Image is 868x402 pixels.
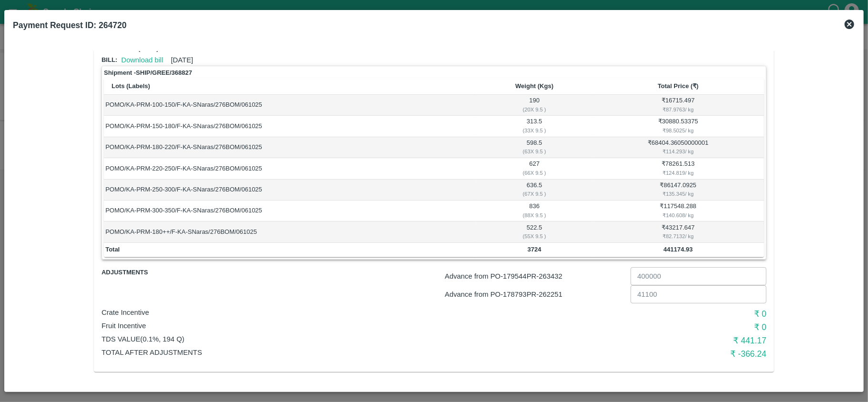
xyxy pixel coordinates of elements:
div: ₹ 114.293 / kg [594,147,763,156]
div: ( 33 X 9.5 ) [478,126,591,135]
span: [DATE] [171,56,194,64]
span: Bill: [102,56,117,63]
td: POMO/KA-PRM-220-250/F-KA-SNaras/276BOM/061025 [104,158,477,179]
div: ( 88 X 9.5 ) [478,211,591,220]
div: ( 67 X 9.5 ) [478,190,591,198]
strong: Shipment - SHIP/GREE/368827 [104,68,192,78]
td: ₹ 68404.36050000001 [592,137,764,158]
div: ₹ 135.345 / kg [594,190,763,198]
td: POMO/KA-PRM-180++/F-KA-SNaras/276BOM/061025 [104,221,477,242]
p: Advance from PO- 178793 PR- 262251 [445,289,627,300]
b: Payment Request ID: 264720 [13,20,126,30]
p: TDS VALUE (0.1%, 194 Q) [102,334,545,344]
span: Adjustments [102,267,212,278]
td: 522.5 [477,221,592,242]
div: ₹ 82.7132 / kg [594,232,763,241]
td: POMO/KA-PRM-100-150/F-KA-SNaras/276BOM/061025 [104,95,477,116]
td: ₹ 43217.647 [592,221,764,242]
a: Download bill [121,56,163,64]
p: Fruit Incentive [102,321,545,331]
td: 313.5 [477,116,592,137]
input: Advance [631,267,766,285]
div: ( 66 X 9.5 ) [478,169,591,177]
td: POMO/KA-PRM-250-300/F-KA-SNaras/276BOM/061025 [104,180,477,201]
b: 441174.93 [664,246,693,253]
td: 636.5 [477,180,592,201]
td: POMO/KA-PRM-300-350/F-KA-SNaras/276BOM/061025 [104,201,477,221]
h6: ₹ -366.24 [545,347,766,361]
div: ₹ 87.9763 / kg [594,105,763,114]
td: POMO/KA-PRM-180-220/F-KA-SNaras/276BOM/061025 [104,137,477,158]
b: Weight (Kgs) [515,82,553,90]
b: 3724 [528,246,541,253]
input: Advance [631,285,766,303]
b: Total Price (₹) [658,82,699,90]
td: 598.5 [477,137,592,158]
h6: ₹ 441.17 [545,334,766,347]
div: ₹ 124.819 / kg [594,169,763,177]
div: ₹ 140.608 / kg [594,211,763,220]
p: Total After adjustments [102,347,545,358]
td: ₹ 16715.497 [592,95,764,116]
div: ( 63 X 9.5 ) [478,147,591,156]
td: POMO/KA-PRM-150-180/F-KA-SNaras/276BOM/061025 [104,116,477,137]
p: Advance from PO- 179544 PR- 263432 [445,271,627,281]
h6: ₹ 0 [545,307,766,321]
p: Crate Incentive [102,307,545,318]
div: ₹ 98.5025 / kg [594,126,763,135]
td: 627 [477,158,592,179]
b: Total [105,246,120,253]
td: ₹ 30880.53375 [592,116,764,137]
div: ( 20 X 9.5 ) [478,105,591,114]
b: Lots (Labels) [112,82,150,90]
td: 190 [477,95,592,116]
td: 836 [477,201,592,221]
td: ₹ 86147.0925 [592,180,764,201]
td: ₹ 117548.288 [592,201,764,221]
td: ₹ 78261.513 [592,158,764,179]
div: ( 55 X 9.5 ) [478,232,591,241]
h6: ₹ 0 [545,321,766,334]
